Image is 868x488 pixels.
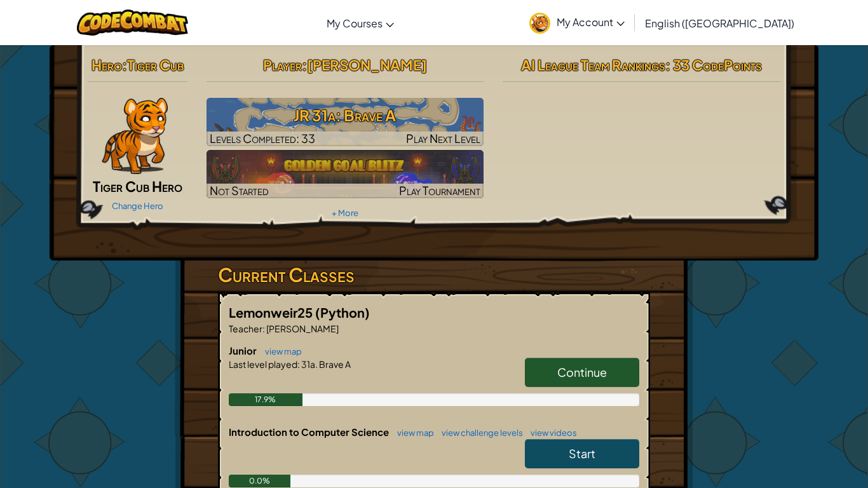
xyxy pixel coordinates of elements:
span: Player [263,56,302,74]
span: Tiger Cub [127,56,184,74]
div: 17.9% [229,393,302,406]
a: English ([GEOGRAPHIC_DATA]) [639,6,801,40]
span: Tiger Cub Hero [93,177,182,195]
span: : [122,56,127,74]
h3: Current Classes [218,261,650,289]
span: (Python) [315,304,370,320]
a: view map [391,428,434,438]
a: Play Next Level [207,98,484,146]
span: Junior [229,344,259,356]
span: My Account [557,15,625,29]
span: English ([GEOGRAPHIC_DATA]) [645,17,794,30]
span: Hero [92,56,122,74]
span: : [302,56,307,74]
span: Last level played [229,358,297,370]
span: Lemonweir25 [229,304,315,320]
span: Continue [557,365,607,379]
img: avatar [529,13,550,34]
span: : 33 CodePoints [665,56,762,74]
span: Levels Completed: 33 [210,131,315,146]
span: Play Next Level [406,131,480,146]
span: Teacher [229,323,262,334]
span: AI League Team Rankings [521,56,665,74]
span: Introduction to Computer Science [229,426,391,438]
a: + More [332,208,358,218]
a: My Courses [320,6,400,40]
span: Start [569,446,595,461]
a: My Account [523,3,631,43]
span: [PERSON_NAME] [265,323,339,334]
a: Change Hero [112,201,163,211]
h3: JR 31a: Brave A [207,101,484,130]
span: My Courses [327,17,383,30]
a: view map [259,346,302,356]
img: Tiger%20Cub_PaperDoll.png [102,98,168,174]
img: CodeCombat logo [77,10,188,36]
span: : [297,358,300,370]
img: JR 31a: Brave A [207,98,484,146]
span: : [262,323,265,334]
a: view videos [524,428,577,438]
div: 0.0% [229,475,290,487]
span: Play Tournament [399,183,480,198]
img: Golden Goal [207,150,484,198]
a: view challenge levels [435,428,523,438]
span: Brave A [318,358,351,370]
span: 31a. [300,358,318,370]
a: Not StartedPlay Tournament [207,150,484,198]
span: Not Started [210,183,269,198]
span: [PERSON_NAME] [307,56,427,74]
